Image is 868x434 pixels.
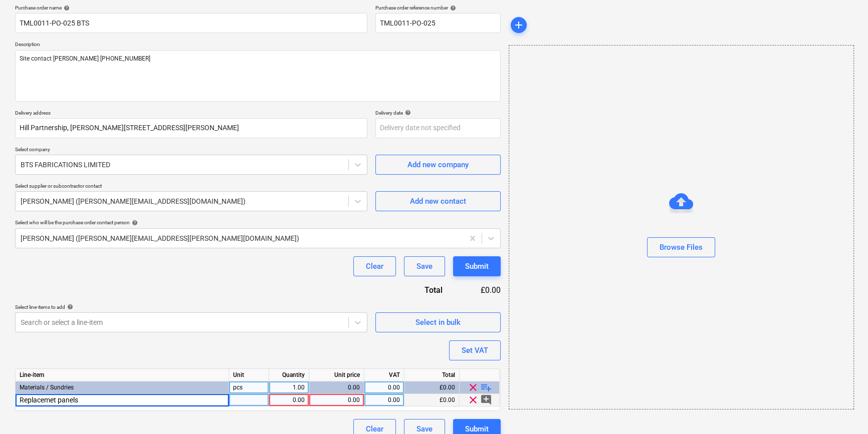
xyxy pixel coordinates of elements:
div: Unit [229,369,269,381]
button: Add new company [375,155,501,175]
button: Save [404,256,445,276]
div: £0.00 [459,284,501,296]
div: Set VAT [462,344,488,357]
input: Delivery date not specified [375,118,501,138]
div: Select line-items to add [15,304,367,310]
div: 0.00 [273,394,305,406]
input: Delivery address [15,118,367,138]
div: Line-item [16,369,229,381]
div: Unit price [309,369,364,381]
div: pcs [229,381,269,394]
span: help [403,110,411,116]
div: £0.00 [404,394,460,406]
div: Browse Files [509,45,854,409]
span: Materials / Sundries [20,384,74,391]
div: Browse Files [660,241,703,254]
div: VAT [364,369,404,381]
span: playlist_add [480,381,492,393]
span: help [130,220,138,226]
div: Total [404,369,460,381]
div: Clear [366,260,383,273]
button: Add new contact [375,191,501,211]
div: Delivery date [375,110,501,116]
div: 1.00 [273,381,305,394]
p: Select supplier or subcontractor contact [15,183,367,191]
div: Add new company [407,158,469,171]
div: £0.00 [404,381,460,394]
p: Delivery address [15,110,367,118]
span: clear [467,381,479,393]
button: Set VAT [449,340,501,360]
span: clear [467,394,479,406]
span: help [65,304,73,310]
div: Select who will be the purchase order contact person [15,219,501,226]
div: 0.00 [313,381,360,394]
div: Submit [465,260,489,273]
div: Total [370,284,459,296]
button: Submit [453,256,501,276]
span: add_comment [480,394,492,406]
span: help [448,5,456,11]
button: Clear [353,256,396,276]
div: Quantity [269,369,309,381]
div: 0.00 [368,394,400,406]
span: add [513,19,525,31]
input: Document name [15,13,367,33]
div: Select in bulk [415,316,461,329]
span: help [62,5,70,11]
button: Select in bulk [375,312,501,332]
p: Select company [15,146,367,155]
iframe: Chat Widget [818,386,868,434]
div: 0.00 [313,394,360,406]
div: Purchase order name [15,5,367,11]
div: Save [416,260,432,273]
div: 0.00 [368,381,400,394]
div: Add new contact [410,195,466,208]
button: Browse Files [647,237,715,257]
p: Description [15,41,501,50]
input: Reference number [375,13,501,33]
div: Purchase order reference number [375,5,501,11]
textarea: Site contact [PERSON_NAME] [PHONE_NUMBER] [15,50,501,102]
